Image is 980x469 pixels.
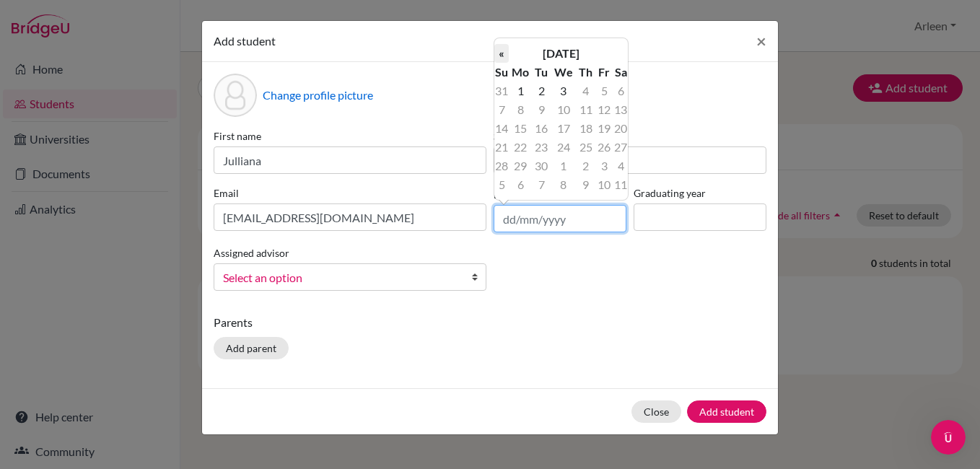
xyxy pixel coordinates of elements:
td: 29 [509,157,533,175]
td: 2 [533,82,551,100]
td: 13 [613,100,628,119]
span: Select an option [223,268,458,287]
td: 8 [551,175,576,194]
td: 14 [494,119,509,138]
td: 16 [533,119,551,138]
button: Close [745,21,778,61]
td: 7 [494,100,509,119]
td: 6 [509,175,533,194]
td: 5 [494,175,509,194]
td: 31 [494,82,509,100]
td: 25 [576,138,595,157]
td: 17 [551,119,576,138]
th: Su [494,63,509,82]
td: 30 [533,157,551,175]
td: 3 [551,82,576,100]
th: « [494,44,509,63]
th: Th [576,63,595,82]
p: Parents [214,314,766,331]
td: 10 [551,100,576,119]
label: Surname [494,128,766,144]
td: 6 [613,82,628,100]
label: Assigned advisor [214,245,289,260]
span: × [756,30,766,51]
td: 24 [551,138,576,157]
td: 20 [613,119,628,138]
td: 19 [595,119,613,138]
button: Add parent [214,337,289,359]
th: We [551,63,576,82]
td: 12 [595,100,613,119]
td: 18 [576,119,595,138]
td: 8 [509,100,533,119]
label: Email [214,185,486,201]
td: 21 [494,138,509,157]
td: 1 [551,157,576,175]
td: 15 [509,119,533,138]
input: dd/mm/yyyy [494,205,626,232]
td: 28 [494,157,509,175]
td: 9 [576,175,595,194]
label: First name [214,128,486,144]
div: Profile picture [214,74,257,117]
td: 10 [595,175,613,194]
td: 7 [533,175,551,194]
td: 4 [613,157,628,175]
td: 4 [576,82,595,100]
td: 2 [576,157,595,175]
th: Tu [533,63,551,82]
td: 5 [595,82,613,100]
td: 11 [613,175,628,194]
td: 9 [533,100,551,119]
th: [DATE] [509,44,613,63]
td: 22 [509,138,533,157]
td: 26 [595,138,613,157]
iframe: Intercom live chat [931,420,966,455]
span: Add student [214,34,276,48]
th: Fr [595,63,613,82]
td: 11 [576,100,595,119]
td: 23 [533,138,551,157]
th: Sa [613,63,628,82]
td: 1 [509,82,533,100]
th: Mo [509,63,533,82]
label: Graduating year [634,185,766,201]
td: 27 [613,138,628,157]
button: Add student [687,400,766,423]
button: Close [631,400,681,423]
td: 3 [595,157,613,175]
